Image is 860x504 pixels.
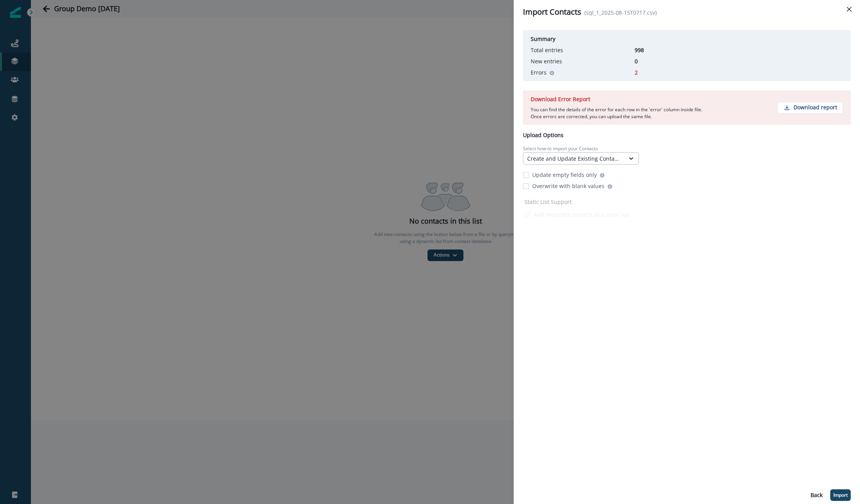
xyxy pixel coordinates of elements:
[531,57,562,65] p: New entries
[531,106,705,120] p: You can find the details of the error for each row in the 'error' column inside file. Once errors...
[534,210,629,219] p: Add Imported contacts to a static list
[635,46,673,54] p: 998
[635,57,673,65] p: 0
[843,3,855,15] button: Close
[531,95,705,103] p: Download Error Report
[833,492,848,498] p: Import
[532,182,605,190] p: Overwrite with blank values
[777,102,843,114] button: Download report
[531,46,563,54] p: Total entries
[806,489,827,501] button: Back
[531,68,547,76] p: Errors
[523,6,581,18] p: Import Contacts
[830,489,851,501] button: Import
[794,104,837,111] p: Download report
[531,35,555,43] p: Summary
[523,131,564,139] p: Upload Options
[532,171,597,179] p: Update empty fields only
[635,68,673,76] p: 2
[527,154,621,163] div: Create and Update Existing Contacts
[523,145,639,152] p: Select how to import your Contacts
[811,492,823,499] p: Back
[584,8,657,17] p: (sql_1_2025-08-15T0717.csv)
[525,198,572,206] p: Static List Support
